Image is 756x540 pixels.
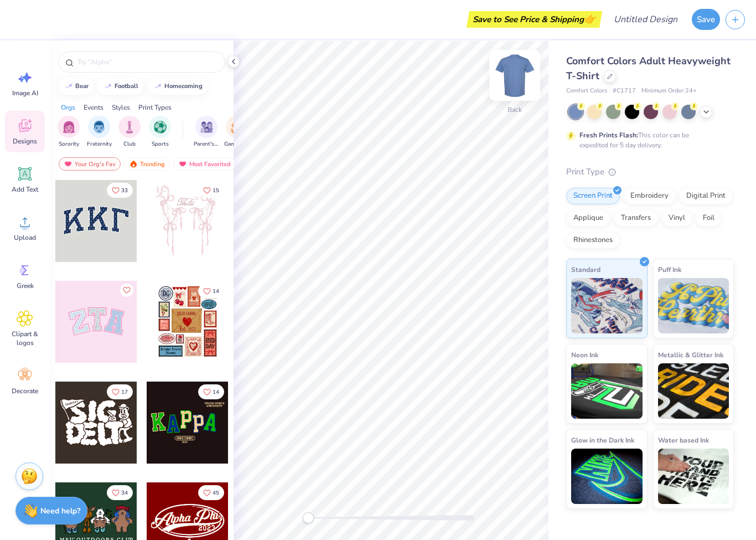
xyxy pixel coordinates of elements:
[213,188,219,193] span: 15
[692,9,720,30] button: Save
[194,116,219,148] button: filter button
[58,116,80,148] button: filter button
[658,434,709,446] span: Water based Ink
[658,363,729,419] img: Metallic & Glitter Ink
[118,116,141,148] div: filter for Club
[213,389,219,395] span: 14
[584,12,596,25] span: 👉
[87,140,112,148] span: Fraternity
[75,83,89,89] div: bear
[658,278,729,333] img: Puff Ink
[493,53,537,97] img: Back
[87,116,112,148] div: filter for Fraternity
[63,121,75,133] img: Sorority Image
[469,11,599,28] div: Save to See Price & Shipping
[303,512,314,523] div: Accessibility label
[641,86,697,96] span: Minimum Order: 24 +
[59,157,121,171] div: Your Org's Fav
[566,54,731,83] span: Comfort Colors Adult Heavyweight T-Shirt
[566,166,734,178] div: Print Type
[121,389,128,395] span: 17
[112,102,130,112] div: Styles
[508,105,522,115] div: Back
[224,140,250,148] span: Game Day
[566,86,607,96] span: Comfort Colors
[198,284,224,299] button: Like
[571,363,643,419] img: Neon Ink
[658,349,723,361] span: Metallic & Glitter Ink
[123,121,136,133] img: Club Image
[76,56,218,68] input: Try "Alpha"
[623,188,676,204] div: Embroidery
[213,490,219,496] span: 45
[58,116,80,148] div: filter for Sorority
[147,78,208,95] button: homecoming
[58,78,94,95] button: bear
[571,264,600,275] span: Standard
[194,116,219,148] div: filter for Parent's Weekend
[571,349,598,361] span: Neon Ink
[103,83,112,90] img: trend_line.gif
[61,102,75,112] div: Orgs
[566,210,610,227] div: Applique
[129,160,138,168] img: trending.gif
[613,86,636,96] span: # C1717
[224,116,250,148] div: filter for Game Day
[64,160,73,168] img: most_fav.gif
[154,121,167,133] img: Sports Image
[40,506,80,516] strong: Need help?
[571,278,643,333] img: Standard
[194,140,219,148] span: Parent's Weekend
[124,157,170,171] div: Trending
[93,121,105,133] img: Fraternity Image
[12,185,38,194] span: Add Text
[178,160,187,168] img: most_fav.gif
[115,83,138,89] div: football
[120,284,133,297] button: Like
[149,116,171,148] div: filter for Sports
[12,387,38,395] span: Decorate
[579,130,716,150] div: This color can be expedited for 5 day delivery.
[149,116,171,148] button: filter button
[7,330,43,347] span: Clipart & logos
[121,490,128,496] span: 34
[59,140,79,148] span: Sorority
[13,137,37,146] span: Designs
[658,449,729,504] img: Water based Ink
[107,183,133,198] button: Like
[107,485,133,500] button: Like
[566,232,620,249] div: Rhinestones
[571,434,634,446] span: Glow in the Dark Ink
[661,210,692,227] div: Vinyl
[84,102,103,112] div: Events
[198,183,224,198] button: Like
[605,8,686,30] input: Untitled Design
[198,485,224,500] button: Like
[17,281,34,290] span: Greek
[64,83,73,90] img: trend_line.gif
[614,210,658,227] div: Transfers
[14,233,36,242] span: Upload
[12,89,38,97] span: Image AI
[566,188,620,204] div: Screen Print
[107,384,133,399] button: Like
[153,83,162,90] img: trend_line.gif
[164,83,203,89] div: homecoming
[198,384,224,399] button: Like
[97,78,143,95] button: football
[138,102,172,112] div: Print Types
[123,140,136,148] span: Club
[696,210,722,227] div: Foil
[658,264,681,275] span: Puff Ink
[152,140,169,148] span: Sports
[213,289,219,294] span: 14
[231,121,244,133] img: Game Day Image
[224,116,250,148] button: filter button
[200,121,213,133] img: Parent's Weekend Image
[121,188,128,193] span: 33
[173,157,236,171] div: Most Favorited
[679,188,733,204] div: Digital Print
[579,131,638,140] strong: Fresh Prints Flash:
[87,116,112,148] button: filter button
[118,116,141,148] button: filter button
